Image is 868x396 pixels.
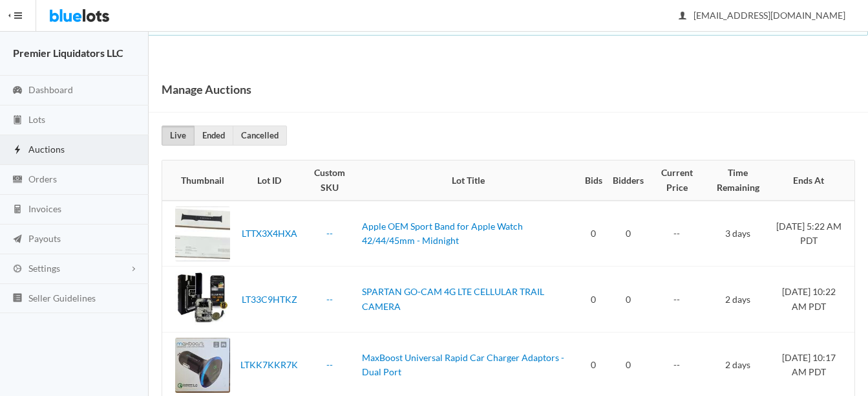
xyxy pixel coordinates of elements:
span: Orders [28,173,57,184]
span: [EMAIL_ADDRESS][DOMAIN_NAME] [679,10,845,21]
ion-icon: cash [11,174,24,186]
span: Lots [28,114,45,125]
a: LT33C9HTKZ [242,294,297,305]
th: Lot ID [235,160,303,201]
td: 3 days [704,201,770,267]
th: Thumbnail [162,160,235,201]
td: 0 [608,267,649,333]
a: LTTX3X4HXA [242,228,297,239]
a: SPARTAN GO-CAM 4G LTE CELLULAR TRAIL CAMERA [362,286,544,312]
td: -- [649,201,705,267]
ion-icon: person [676,10,689,23]
span: Invoices [28,203,61,214]
ion-icon: clipboard [11,115,24,127]
a: -- [326,228,333,239]
td: [DATE] 10:22 AM PDT [771,267,854,333]
th: Current Price [649,160,705,201]
td: -- [649,267,705,333]
th: Lot Title [357,160,580,201]
a: Ended [194,126,233,146]
span: Settings [28,263,60,274]
span: Dashboard [28,84,73,95]
h1: Manage Auctions [162,80,251,99]
strong: Premier Liquidators LLC [13,47,123,59]
th: Bidders [608,160,649,201]
a: -- [326,294,333,305]
th: Time Remaining [704,160,770,201]
td: 0 [608,201,649,267]
ion-icon: speedometer [11,85,24,97]
a: MaxBoost Universal Rapid Car Charger Adaptors - Dual Port [362,352,564,378]
a: Cancelled [233,126,287,146]
th: Ends At [771,160,854,201]
span: Auctions [28,144,65,155]
td: 0 [580,201,608,267]
span: Payouts [28,233,61,244]
th: Custom SKU [303,160,357,201]
td: [DATE] 5:22 AM PDT [771,201,854,267]
a: -- [326,359,333,370]
a: Live [162,126,195,146]
ion-icon: flash [11,144,24,157]
a: Apple OEM Sport Band for Apple Watch 42/44/45mm - Midnight [362,221,523,247]
span: Seller Guidelines [28,292,96,303]
td: 2 days [704,267,770,333]
ion-icon: cog [11,263,24,276]
ion-icon: list box [11,292,24,305]
a: LTKK7KKR7K [240,359,298,370]
ion-icon: paper plane [11,234,24,246]
th: Bids [580,160,608,201]
td: 0 [580,267,608,333]
ion-icon: calculator [11,204,24,216]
